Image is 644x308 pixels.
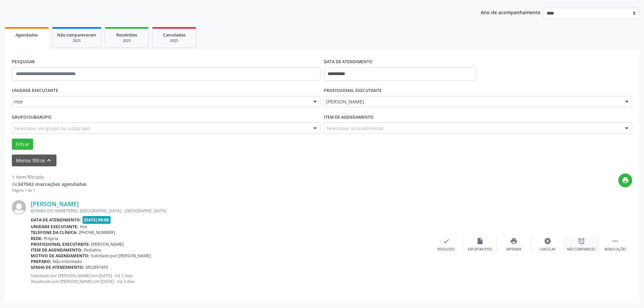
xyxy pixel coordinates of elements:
label: Grupo/Subgrupo [12,112,51,122]
p: Ano de acompanhamento [481,8,541,16]
button: print [618,173,632,187]
b: Preparo: [31,259,51,264]
b: Item de agendamento: [31,247,82,253]
div: 1 item filtrado [12,173,87,181]
i: cancel [544,237,551,245]
span: [PHONE_NUMBER] [79,230,115,235]
span: Agendados [16,32,38,38]
label: UNIDADE EXECUTANTE [12,86,58,96]
b: Profissional executante: [31,241,90,247]
span: [PERSON_NAME] [91,241,124,247]
img: img [12,200,26,214]
span: Não informado [53,259,82,264]
span: Resolvidos [116,32,137,38]
label: PROFISSIONAL EXECUTANTE [324,86,382,96]
i: alarm_off [578,237,585,245]
label: PESQUISAR [12,57,35,67]
span: Hse [80,224,87,230]
span: Própria [44,236,58,241]
p: Solicitado por [PERSON_NAME] em [DATE] - há 5 dias Atualizado por [PERSON_NAME] em [DATE] - há 3 ... [31,273,429,284]
button: Filtrar [12,139,33,150]
a: [PERSON_NAME] [31,200,79,208]
span: Pediatria [84,247,101,253]
span: Hse [14,98,307,105]
i: insert_drive_file [476,237,484,245]
b: Unidade executante: [31,224,78,230]
strong: 347042 marcações agendadas [18,181,87,187]
div: Imprimir [506,247,521,252]
i: print [510,237,518,245]
i: print [622,176,629,184]
span: Selecione um grupo ou subgrupo [14,125,90,132]
span: Não compareceram [57,32,96,38]
div: BOMBA DO HEMETERIO, [GEOGRAPHIC_DATA] - [GEOGRAPHIC_DATA] [31,208,429,214]
div: 2025 [110,38,144,43]
div: 2025 [57,38,96,43]
i:  [612,237,619,245]
i: check [443,237,450,245]
b: Motivo de agendamento: [31,253,90,259]
div: de [12,181,87,188]
label: Item de agendamento [324,112,374,122]
div: 2025 [157,38,191,43]
button: Menos filtroskeyboard_arrow_up [12,155,56,166]
div: Menos ações [604,247,626,252]
div: Cancelar [540,247,555,252]
label: DATA DE ATENDIMENTO [324,57,373,67]
span: Cancelados [163,32,186,38]
div: Resolvido [437,247,455,252]
div: Exportar (PDF) [468,247,492,252]
b: Data de atendimento: [31,217,81,223]
span: [DATE] 09:00 [82,216,111,224]
span: Selecionar procedimento [326,125,383,132]
span: M02891495 [86,264,108,270]
b: Senha de atendimento: [31,264,84,270]
div: Página 1 de 1 [12,188,87,193]
span: Solicitado por [PERSON_NAME] [91,253,151,259]
b: Rede: [31,236,43,241]
span: [PERSON_NAME] [326,98,619,105]
div: Não compareceu [567,247,596,252]
b: Telefone da clínica: [31,230,77,235]
i: keyboard_arrow_up [45,157,53,164]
